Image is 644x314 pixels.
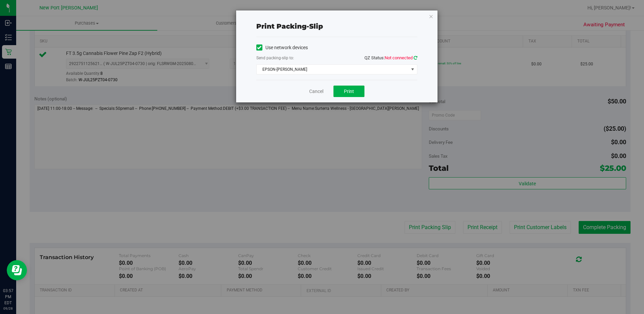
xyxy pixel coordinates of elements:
label: Send packing-slip to: [256,55,294,61]
a: Cancel [309,88,323,95]
span: select [408,65,417,74]
button: Print [333,86,364,97]
span: Print packing-slip [256,22,323,30]
label: Use network devices [256,44,308,51]
iframe: Resource center [7,260,27,280]
span: EPSON-[PERSON_NAME] [257,65,409,74]
span: Not connected [385,55,413,60]
span: QZ Status: [364,55,417,60]
span: Print [344,89,354,94]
